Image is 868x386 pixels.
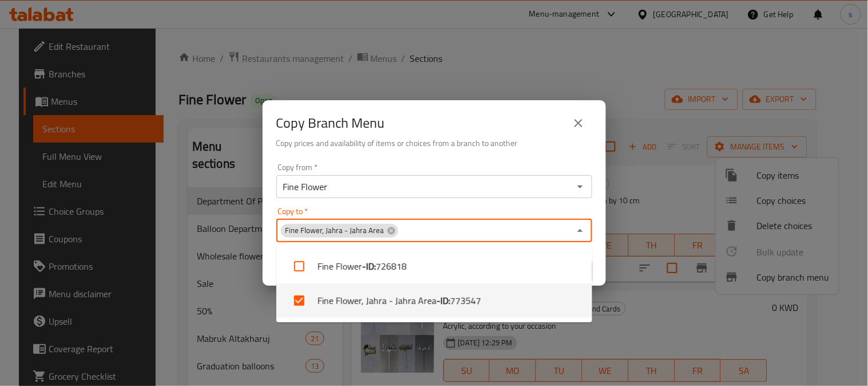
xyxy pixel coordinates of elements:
[276,249,592,283] li: Fine Flower
[276,114,385,132] h2: Copy Branch Menu
[276,137,592,149] h6: Copy prices and availability of items or choices from a branch to another
[565,109,592,137] button: close
[572,179,588,195] button: Open
[276,283,592,318] li: Fine Flower, Jahra - Jahra Area
[376,259,407,273] span: 726818
[362,259,376,273] b: - ID:
[281,225,389,236] span: Fine Flower, Jahra - Jahra Area
[450,294,481,308] span: 773547
[572,223,588,239] button: Close
[437,294,450,308] b: - ID:
[281,224,398,238] div: Fine Flower, Jahra - Jahra Area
